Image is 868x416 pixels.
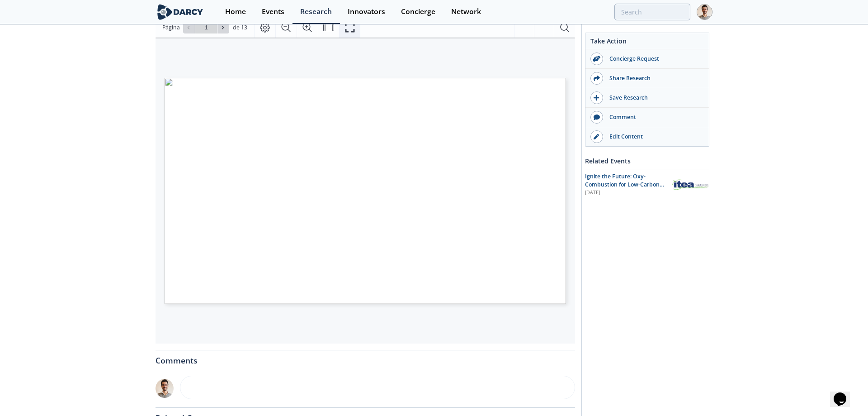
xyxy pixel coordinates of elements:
div: Share Research [603,74,704,82]
div: Edit Content [603,133,704,141]
div: Network [451,8,481,15]
input: Advanced Search [614,4,690,20]
div: Concierge Request [603,55,704,63]
div: Events [262,8,284,15]
img: logo-wide.svg [156,4,205,20]
div: Innovators [348,8,385,15]
img: ITEA spa [671,178,709,191]
div: Take Action [585,36,709,49]
div: Concierge [401,8,435,15]
iframe: chat widget [830,380,859,407]
span: Ignite the Future: Oxy-Combustion for Low-Carbon Power [585,172,664,197]
div: Home [225,8,246,15]
div: Comment [603,113,704,121]
a: Edit Content [585,127,709,146]
a: Ignite the Future: Oxy-Combustion for Low-Carbon Power [DATE] ITEA spa [585,172,709,196]
img: e78dc165-e339-43be-b819-6f39ce58aec6 [156,379,174,398]
div: Related Events [585,153,709,169]
div: [DATE] [585,189,665,196]
div: Research [300,8,332,15]
img: Profile [697,4,712,20]
div: Comments [156,350,575,365]
div: Save Research [603,94,704,102]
